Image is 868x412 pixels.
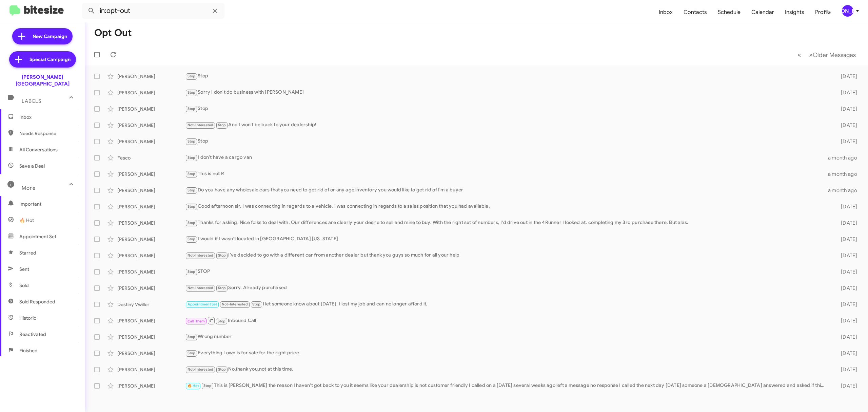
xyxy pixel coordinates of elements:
span: Sold [19,282,29,289]
span: Not-Interested [222,302,248,306]
div: Wrong number [185,333,828,341]
div: This is not R [185,170,828,178]
button: Next [805,48,860,62]
span: Stop [218,367,226,372]
button: [PERSON_NAME] [836,5,861,17]
span: Stop [218,123,226,127]
span: Not-Interested [188,253,214,258]
span: Not-Interested [188,367,214,372]
div: [DATE] [828,138,863,145]
span: Appointment Set [19,233,56,240]
div: [PERSON_NAME] [117,203,185,210]
span: Profile [810,2,836,22]
div: [DATE] [828,106,863,112]
span: 🔥 Hot [188,383,199,388]
span: Sold Responded [19,298,55,305]
span: All Conversations [19,146,58,153]
div: I let someone know about [DATE]. I lost my job and can no longer afford it, [185,300,828,308]
span: Insights [780,2,810,22]
div: [DATE] [828,317,863,324]
div: [DATE] [828,350,863,357]
div: [DATE] [828,366,863,373]
span: Call Them [188,319,205,323]
div: I don't have a cargo van [185,154,828,162]
div: [DATE] [828,268,863,275]
div: Stop [185,137,828,145]
span: Stop [218,286,226,290]
div: [PERSON_NAME] [117,236,185,243]
span: Not-Interested [188,286,214,290]
div: Good afternoon sir. I was connecting in regards to a vehicle, I was connecting in regards to a sa... [185,203,828,210]
span: Stop [252,302,260,306]
span: Not-Interested [188,123,214,127]
span: More [22,185,36,191]
div: a month ago [828,154,863,161]
span: Needs Response [19,130,77,137]
div: [PERSON_NAME] [117,187,185,194]
div: STOP [185,268,828,276]
span: Finished [19,347,38,354]
div: [PERSON_NAME] [117,89,185,96]
div: [PERSON_NAME] [117,252,185,259]
span: » [809,51,813,59]
span: Schedule [712,2,746,22]
div: [PERSON_NAME] [117,334,185,340]
span: Stop [188,155,196,160]
div: Stop [185,105,828,113]
span: Stop [188,335,196,339]
a: Special Campaign [9,51,76,68]
span: Older Messages [813,51,856,59]
div: [PERSON_NAME] [117,171,185,177]
span: Inbox [653,2,678,22]
span: Historic [19,315,36,321]
span: Stop [188,204,196,209]
span: Reactivated [19,331,46,338]
div: [PERSON_NAME] [117,268,185,275]
div: [PERSON_NAME] [117,382,185,389]
div: [DATE] [828,382,863,389]
span: Stop [203,383,212,388]
button: Previous [793,48,805,62]
div: [PERSON_NAME] [117,285,185,292]
div: [PERSON_NAME] [117,317,185,324]
div: Inbound Call [185,316,828,325]
div: [DATE] [828,301,863,308]
a: New Campaign [12,28,73,44]
span: Stop [188,351,196,355]
span: Stop [218,319,226,323]
span: Stop [188,269,196,274]
span: Stop [188,172,196,176]
span: Inbox [19,114,77,120]
div: [DATE] [828,203,863,210]
span: « [797,51,801,59]
div: a month ago [828,171,863,177]
div: [PERSON_NAME] [117,350,185,357]
span: Starred [19,249,36,256]
div: [PERSON_NAME] [842,5,853,17]
span: Stop [188,188,196,192]
div: [DATE] [828,122,863,129]
span: 🔥 Hot [19,217,34,224]
input: Search [82,3,224,19]
div: [DATE] [828,220,863,226]
div: And I won't be back to your dealership! [185,121,828,129]
div: [PERSON_NAME] [117,138,185,145]
span: Important [19,201,77,207]
div: Thanks for asking. Nice folks to deal with. Our differences are clearly your desire to sell and m... [185,219,828,227]
span: Appointment Set [188,302,217,306]
span: Stop [188,237,196,241]
div: Everything I own is for sale for the right price [185,349,828,357]
div: [DATE] [828,89,863,96]
div: [DATE] [828,236,863,243]
span: Save a Deal [19,163,45,169]
div: I would if I wasn't located in [GEOGRAPHIC_DATA] [US_STATE] [185,235,828,243]
div: Fesco [117,154,185,161]
div: This is [PERSON_NAME] the reason I haven't got back to you it seems like your dealership is not c... [185,382,828,390]
span: Labels [22,98,41,104]
div: a month ago [828,187,863,194]
a: Calendar [746,2,780,22]
a: Contacts [678,2,712,22]
div: Sorry I don't do business with [PERSON_NAME] [185,89,828,96]
span: Special Campaign [29,56,71,63]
